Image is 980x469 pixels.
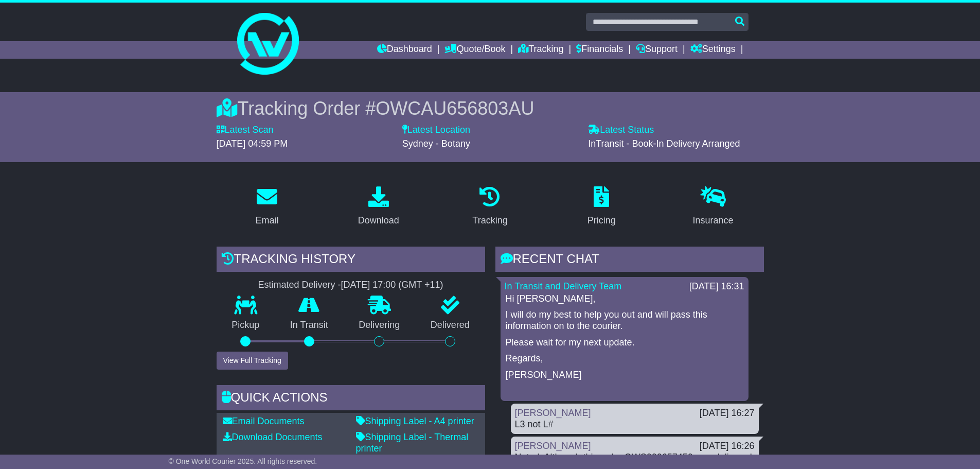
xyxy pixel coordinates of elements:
[217,97,764,119] div: Tracking Order #
[505,281,622,291] a: In Transit and Delivery Team
[506,353,743,364] p: Regards,
[356,416,474,426] a: Shipping Label - A4 printer
[217,352,288,370] button: View Full Tracking
[255,214,278,228] div: Email
[495,247,764,274] div: RECENT CHAT
[515,441,591,451] a: [PERSON_NAME]
[588,125,654,136] label: Latest Status
[518,41,563,59] a: Tracking
[690,41,736,59] a: Settings
[686,183,740,231] a: Insurance
[358,214,399,228] div: Download
[217,385,485,413] div: Quick Actions
[700,408,755,419] div: [DATE] 16:27
[581,183,622,231] a: Pricing
[402,125,470,136] label: Latest Location
[217,247,485,274] div: Tracking history
[444,41,505,59] a: Quote/Book
[588,138,740,149] span: InTransit - Book-In Delivery Arranged
[275,320,344,331] p: In Transit
[402,138,470,149] span: Sydney - Botany
[636,41,678,59] a: Support
[576,41,623,59] a: Financials
[344,320,416,331] p: Delivering
[169,457,317,465] span: © One World Courier 2025. All rights reserved.
[217,280,485,291] div: Estimated Delivery -
[515,408,591,418] a: [PERSON_NAME]
[356,432,469,454] a: Shipping Label - Thermal printer
[506,309,743,332] p: I will do my best to help you out and will pass this information on to the courier.
[689,281,744,292] div: [DATE] 16:31
[217,320,275,331] p: Pickup
[472,214,507,228] div: Tracking
[341,280,443,291] div: [DATE] 17:00 (GMT +11)
[376,98,534,119] span: OWCAU656803AU
[700,441,755,452] div: [DATE] 16:26
[515,419,755,430] div: L3 not L#
[693,214,734,228] div: Insurance
[217,125,274,136] label: Latest Scan
[466,183,514,231] a: Tracking
[415,320,485,331] p: Delivered
[377,41,432,59] a: Dashboard
[248,183,285,231] a: Email
[506,337,743,349] p: Please wait for my next update.
[506,293,743,305] p: Hi [PERSON_NAME],
[217,138,288,149] span: [DATE] 04:59 PM
[223,416,305,426] a: Email Documents
[587,214,616,228] div: Pricing
[351,183,406,231] a: Download
[223,432,323,442] a: Download Documents
[506,370,743,381] p: [PERSON_NAME]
